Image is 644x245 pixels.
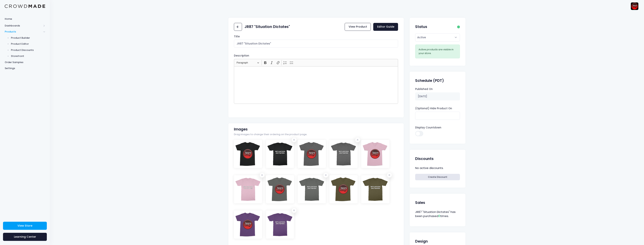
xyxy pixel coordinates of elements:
h2: Design [415,239,428,243]
span: Settings [5,66,45,70]
span: Home [5,17,45,21]
span: Products [5,30,42,34]
div: Active products are visible in your store. [419,48,457,55]
label: Published On [415,87,433,91]
span: Dashboards [5,24,42,28]
a: View Store [3,222,47,230]
h2: Schedule (PDT) [415,78,444,83]
h2: Discounts [415,157,434,161]
span: Drag images to change their ordering on the product page. [234,133,307,136]
span: Order Samples [5,60,45,64]
div: Rich Text Editor, main [234,66,398,104]
a: View Product [345,23,371,31]
div: No active discounts. [415,165,460,171]
h2: Status [415,25,427,29]
label: Title [234,35,240,38]
span: Product Editor [11,42,45,46]
span: Product Discounts [11,48,45,52]
a: Create Discount [415,174,460,180]
span: Learning Center [14,235,36,239]
span: Paragraph [237,60,256,65]
span: Storefront [11,54,45,58]
span: 0 [438,214,440,218]
span: Product Builder [11,36,45,40]
label: (Optional) Hide Product On [415,107,452,110]
div: JR87 "Situation Dictates" has been purchased times. [415,209,460,219]
a: Learning Center [3,233,47,241]
h2: Sales [415,201,425,205]
img: Logo [5,5,45,8]
label: Description [234,54,249,58]
span: View Store [17,224,32,228]
div: Editor toolbar [234,59,398,66]
h2: Images [234,127,248,131]
label: Display Countdown [415,126,441,130]
a: Editor Guide [373,23,398,31]
h2: JR87 "Situation Dictates" [244,25,290,29]
img: User [631,2,638,10]
button: Paragraph [235,60,261,66]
